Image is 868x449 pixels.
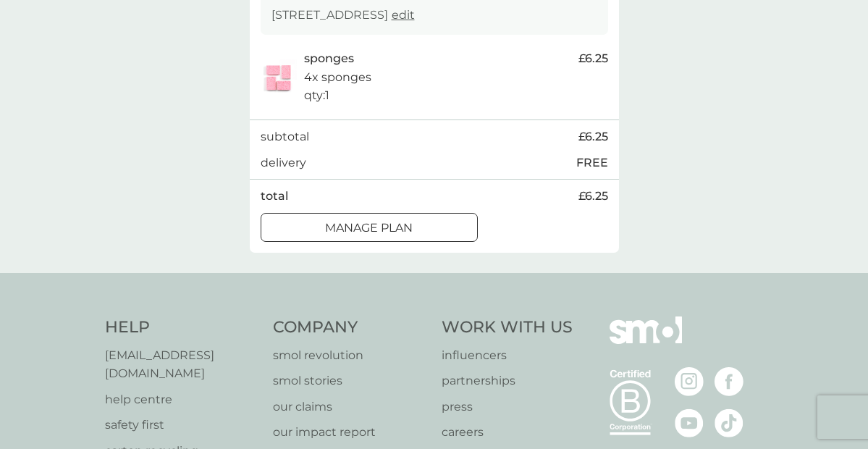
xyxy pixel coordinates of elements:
a: [EMAIL_ADDRESS][DOMAIN_NAME] [105,346,259,383]
span: £6.25 [578,49,608,68]
a: smol revolution [273,346,427,365]
h4: Work With Us [442,316,573,339]
img: visit the smol Facebook page [715,367,743,396]
a: edit [392,8,415,22]
p: [STREET_ADDRESS] [271,6,415,25]
p: total [261,187,288,206]
p: FREE [576,154,608,172]
p: Manage plan [325,219,413,238]
span: £6.25 [578,187,608,206]
img: visit the smol Youtube page [675,408,704,437]
p: subtotal [261,127,309,146]
a: smol stories [273,372,427,390]
a: safety first [105,416,259,435]
p: sponges [304,49,354,68]
img: visit the smol Tiktok page [715,408,743,437]
p: 4x sponges [304,68,371,87]
a: partnerships [442,372,573,390]
a: our impact report [273,423,427,442]
img: smol [610,316,682,366]
p: delivery [261,154,306,172]
a: careers [442,423,573,442]
a: our claims [273,398,427,416]
h4: Company [273,316,427,339]
span: £6.25 [578,127,608,146]
a: press [442,398,573,416]
a: influencers [442,346,573,365]
button: Manage plan [261,213,478,242]
p: qty : 1 [304,86,329,105]
img: visit the smol Instagram page [675,367,704,396]
a: help centre [105,390,259,409]
h4: Help [105,316,259,339]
